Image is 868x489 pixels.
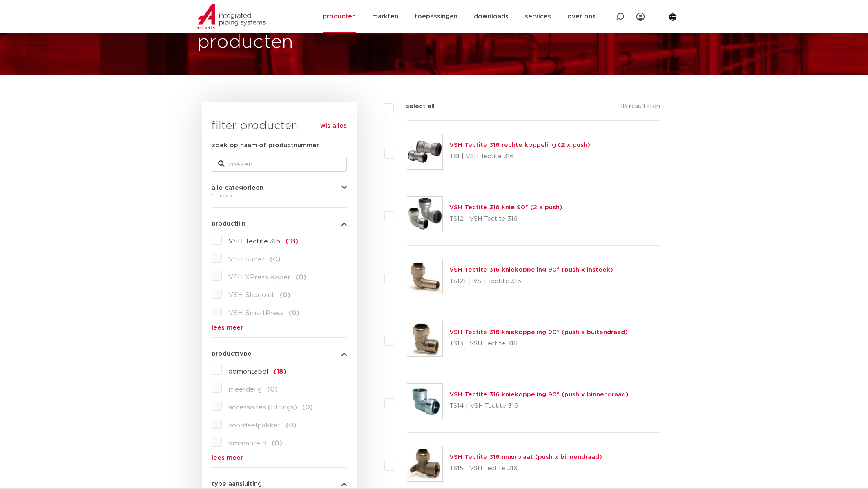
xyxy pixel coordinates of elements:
[449,454,602,460] a: VSH Tectite 316 muurplaat (push x binnendraad)
[449,275,613,288] p: TS12S | VSH Tectite 316
[212,481,347,487] button: type aansluiting
[449,329,628,335] a: VSH Tectite 316 kniekoppeling 90° (push x buitendraad)
[212,118,347,134] h3: filter producten
[272,440,282,447] span: (0)
[228,422,281,429] span: voordeelpakket
[212,221,347,227] button: productlijn
[212,191,347,201] div: fittingen
[280,292,290,299] span: (0)
[320,121,347,131] a: wis alles
[228,238,280,245] span: VSH Tectite 316
[228,310,283,316] span: VSH SmartPress
[449,204,562,210] a: VSH Tectite 316 knie 90° (2 x push)
[228,256,265,263] span: VSH Super
[212,185,263,191] span: alle categorieën
[228,292,274,299] span: VSH Shurjoint
[407,259,442,294] img: Thumbnail for VSH Tectite 316 kniekoppeling 90° (push x insteek)
[228,274,290,281] span: VSH XPress Koper
[286,238,298,245] span: (18)
[449,142,590,148] a: VSH Tectite 316 rechte koppeling (2 x push)
[449,462,602,475] p: TS15 | VSH Tectite 316
[212,481,262,487] span: type aansluiting
[449,212,562,226] p: TS12 | VSH Tectite 316
[407,446,442,481] img: Thumbnail for VSH Tectite 316 muurplaat (push x binnendraad)
[212,351,252,357] span: producttype
[407,384,442,419] img: Thumbnail for VSH Tectite 316 kniekoppeling 90° (push x binnendraad)
[274,368,286,375] span: (18)
[228,440,266,447] span: ommanteld
[212,141,319,150] label: zoek op naam of productnummer
[302,404,313,411] span: (0)
[212,325,347,331] a: lees meer
[620,102,660,114] p: 18 resultaten
[394,102,435,111] label: select all
[286,422,297,429] span: (0)
[407,321,442,356] img: Thumbnail for VSH Tectite 316 kniekoppeling 90° (push x buitendraad)
[449,337,628,350] p: TS13 | VSH Tectite 316
[449,400,629,413] p: TS14 | VSH Tectite 316
[449,267,613,273] a: VSH Tectite 316 kniekoppeling 90° (push x insteek)
[197,29,293,55] h1: producten
[212,351,347,357] button: producttype
[212,157,347,172] input: zoeken
[270,256,281,263] span: (0)
[449,150,590,163] p: TS1 | VSH Tectite 316
[267,386,278,393] span: (0)
[228,386,262,393] span: meerdelig
[407,134,442,169] img: Thumbnail for VSH Tectite 316 rechte koppeling (2 x push)
[407,197,442,232] img: Thumbnail for VSH Tectite 316 knie 90° (2 x push)
[212,185,347,191] button: alle categorieën
[289,310,299,316] span: (0)
[228,368,268,375] span: demontabel
[449,392,629,398] a: VSH Tectite 316 kniekoppeling 90° (push x binnendraad)
[212,455,347,461] a: lees meer
[296,274,306,281] span: (0)
[228,404,297,411] span: accessoires (fittings)
[212,221,245,227] span: productlijn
